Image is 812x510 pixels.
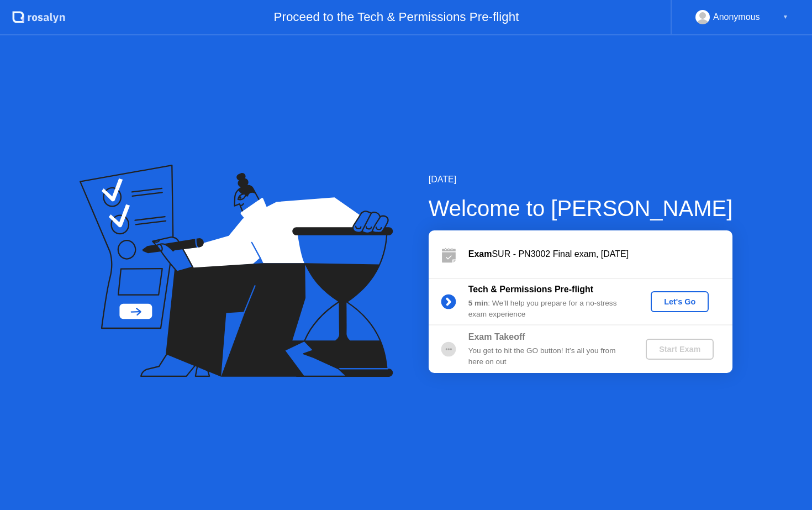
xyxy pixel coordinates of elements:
[655,297,704,306] div: Let's Go
[713,10,760,24] div: Anonymous
[429,192,733,225] div: Welcome to [PERSON_NAME]
[468,298,628,320] div: : We’ll help you prepare for a no-stress exam experience
[468,345,628,368] div: You get to hit the GO button! It’s all you from here on out
[646,339,714,360] button: Start Exam
[468,332,525,341] b: Exam Takeoff
[468,249,492,259] b: Exam
[468,299,488,307] b: 5 min
[651,291,709,312] button: Let's Go
[650,345,709,354] div: Start Exam
[468,248,732,261] div: SUR - PN3002 Final exam, [DATE]
[468,285,593,294] b: Tech & Permissions Pre-flight
[783,10,788,24] div: ▼
[429,173,733,186] div: [DATE]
